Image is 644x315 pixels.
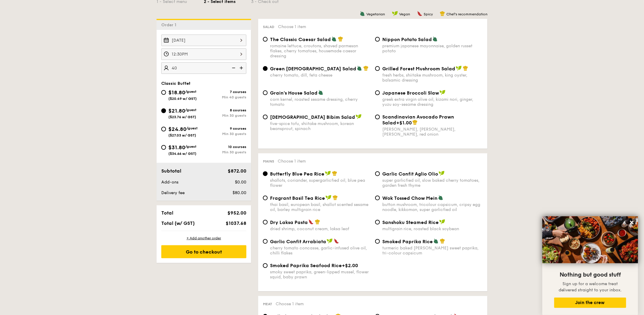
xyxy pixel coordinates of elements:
[382,43,483,53] div: premium japanese mayonnaise, golden russet potato
[360,11,365,16] img: icon-vegetarian.fe4039eb.svg
[338,36,343,42] img: icon-chef-hat.a58ddaea.svg
[440,90,445,95] img: icon-vegan.f8ff3823.svg
[424,12,433,16] span: Spicy
[168,115,196,119] span: ($23.76 w/ GST)
[161,168,181,174] span: Subtotal
[382,239,433,244] span: Smoked Paprika Rice
[161,108,166,113] input: $21.80/guest($23.76 w/ GST)8 coursesMin 30 guests
[270,114,355,120] span: [DEMOGRAPHIC_DATA] Bibim Salad
[263,115,268,119] input: [DEMOGRAPHIC_DATA] Bibim Saladfive-spice tofu, shiitake mushroom, korean beansprout, spinach
[270,226,370,231] div: dried shrimp, coconut cream, laksa leaf
[270,73,370,78] div: cherry tomato, dill, feta cheese
[204,132,246,136] div: Min 30 guests
[204,113,246,118] div: Min 30 guests
[270,246,370,256] div: cherry tomato concasse, garlic-infused olive oil, chilli flakes
[161,236,246,241] div: + Add another order
[161,81,191,86] span: Classic Buffet
[204,95,246,99] div: Min 40 guests
[161,22,179,27] span: Order 1
[357,66,362,71] img: icon-vegetarian.fe4039eb.svg
[263,66,268,71] input: Green [DEMOGRAPHIC_DATA] Saladcherry tomato, dill, feta cheese
[334,238,339,244] img: icon-spicy.37a8142b.svg
[263,171,268,176] input: Butterfly Blue Pea Riceshallots, coriander, supergarlicfied oil, blue pea flower
[185,90,196,94] span: /guest
[412,120,418,125] img: icon-chef-hat.a58ddaea.svg
[375,171,380,176] input: Garlic Confit Aglio Oliosuper garlicfied oil, slow baked cherry tomatoes, garden fresh thyme
[382,220,439,225] span: Sanshoku Steamed Rice
[382,178,483,188] div: super garlicfied oil, slow baked cherry tomatoes, garden fresh thyme
[375,115,380,119] input: Scandinavian Avocado Prawn Salad+$1.00[PERSON_NAME], [PERSON_NAME], [PERSON_NAME], red onion
[382,114,454,126] span: Scandinavian Avocado Prawn Salad
[232,190,246,195] span: $80.00
[270,195,325,201] span: Fragrant Basil Tea Rice
[204,126,246,131] div: 9 courses
[263,239,268,244] input: Garlic Confit Arrabiatacherry tomato concasse, garlic-infused olive oil, chilli flakes
[229,62,238,74] img: icon-reduce.1d2dbef1.svg
[375,66,380,71] input: Grilled Forest Mushroom Saladfresh herbs, shiitake mushroom, king oyster, balsamic dressing
[440,238,445,244] img: icon-chef-hat.a58ddaea.svg
[332,171,337,176] img: icon-chef-hat.a58ddaea.svg
[382,246,483,256] div: turmeric baked [PERSON_NAME] sweet paprika, tri-colour capsicum
[235,180,246,185] span: $0.00
[396,120,412,126] span: +$1.00
[161,90,166,95] input: $18.80/guest($20.49 w/ GST)7 coursesMin 40 guests
[270,171,324,177] span: Butterfly Blue Pea Rice
[270,220,308,225] span: Dry Laksa Pasta
[263,159,274,163] span: Mains
[161,220,195,226] span: Total (w/ GST)
[168,89,185,96] span: $18.80
[439,219,445,225] img: icon-vegan.f8ff3823.svg
[204,150,246,154] div: Min 30 guests
[161,35,246,46] input: Event date
[168,152,196,156] span: ($34.66 w/ GST)
[331,36,337,42] img: icon-vegetarian.fe4039eb.svg
[433,238,439,244] img: icon-vegetarian.fe4039eb.svg
[263,25,274,29] span: Salad
[270,178,370,188] div: shallots, coriander, supergarlicfied oil, blue pea flower
[559,281,622,293] span: Sign up for a welcome treat delivered straight to your inbox.
[185,144,196,149] span: /guest
[161,145,166,150] input: $31.80/guest($34.66 w/ GST)10 coursesMin 30 guests
[356,114,362,119] img: icon-vegan.f8ff3823.svg
[382,127,483,137] div: [PERSON_NAME], [PERSON_NAME], [PERSON_NAME], red onion
[392,11,398,16] img: icon-vegan.f8ff3823.svg
[363,66,369,71] img: icon-chef-hat.a58ddaea.svg
[168,133,196,137] span: ($27.03 w/ GST)
[270,121,370,131] div: five-spice tofu, shiitake mushroom, korean beansprout, spinach
[382,37,432,42] span: Nippon Potato Salad
[204,90,246,94] div: 7 courses
[399,12,410,16] span: Vegan
[161,180,178,185] span: Add-ons
[270,263,342,268] span: Smoked Paprika Seafood Rice
[263,220,268,225] input: Dry Laksa Pastadried shrimp, coconut cream, laksa leaf
[375,196,380,200] input: Wok Tossed Chow Meinbutton mushroom, tricolour capsicum, cripsy egg noodle, kikkoman, super garli...
[270,97,370,107] div: corn kernel, roasted sesame dressing, cherry tomato
[263,263,268,268] input: Smoked Paprika Seafood Rice+$2.00smoky sweet paprika, green-lipped mussel, flower squid, baby prawn
[278,159,306,164] span: Choose 1 item
[168,144,185,151] span: $31.80
[342,263,358,268] span: +$2.00
[382,171,438,177] span: Garlic Confit Aglio Olio
[440,11,445,16] img: icon-chef-hat.a58ddaea.svg
[542,216,638,263] img: DSC07876-Edit02-Large.jpeg
[161,210,173,216] span: Total
[554,298,626,308] button: Join the crew
[315,219,320,225] img: icon-chef-hat.a58ddaea.svg
[168,97,197,101] span: ($20.49 w/ GST)
[161,62,246,74] input: Number of guests
[226,220,246,226] span: $1037.68
[270,43,370,59] div: romaine lettuce, croutons, shaved parmesan flakes, cherry tomatoes, housemade caesar dressing
[263,37,268,42] input: The Classic Caesar Saladromaine lettuce, croutons, shaved parmesan flakes, cherry tomatoes, house...
[270,202,370,212] div: thai basil, european basil, shallot scented sesame oil, barley multigrain rice
[375,239,380,244] input: Smoked Paprika Riceturmeric baked [PERSON_NAME] sweet paprika, tri-colour capsicum
[382,202,483,212] div: button mushroom, tricolour capsicum, cripsy egg noodle, kikkoman, super garlicfied oil
[185,108,196,112] span: /guest
[446,12,487,16] span: Chef's recommendation
[375,37,380,42] input: Nippon Potato Saladpremium japanese mayonnaise, golden russet potato
[270,66,356,72] span: Green [DEMOGRAPHIC_DATA] Salad
[308,219,314,225] img: icon-spicy.37a8142b.svg
[238,62,246,74] img: icon-add.58712e84.svg
[463,66,468,71] img: icon-chef-hat.a58ddaea.svg
[375,90,380,95] input: Japanese Broccoli Slawgreek extra virgin olive oil, kizami nori, ginger, yuzu soy-sesame dressing
[263,90,268,95] input: Grain's House Saladcorn kernel, roasted sesame dressing, cherry tomato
